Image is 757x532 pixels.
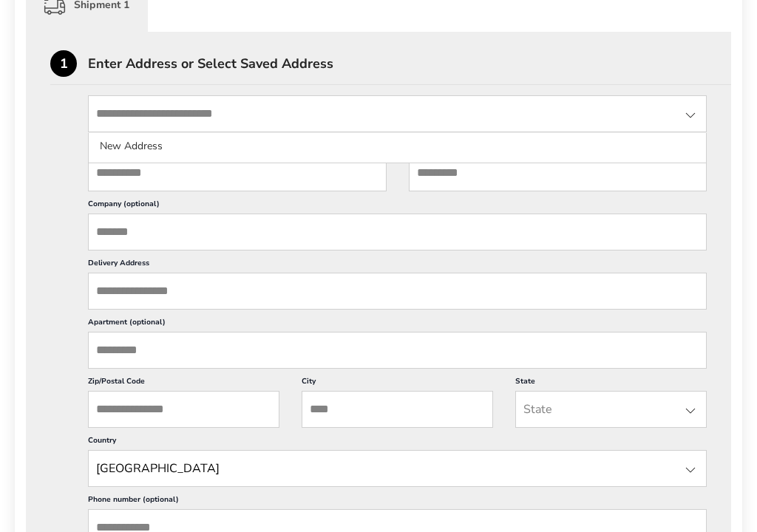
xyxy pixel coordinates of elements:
label: Zip/Postal Code [88,376,279,391]
label: Country [88,435,707,450]
input: State [88,95,707,132]
input: First Name [88,154,387,191]
li: New Address [89,133,706,160]
input: Last Name [409,154,707,191]
input: Company [88,214,707,250]
input: Apartment [88,332,707,369]
input: State [515,391,707,428]
input: ZIP [88,391,279,428]
label: Delivery Address [88,258,707,273]
label: State [515,376,707,391]
div: Enter Address or Select Saved Address [88,57,731,70]
input: Delivery Address [88,273,707,310]
input: City [302,391,493,428]
label: Apartment (optional) [88,317,707,332]
div: 1 [50,50,77,77]
label: City [302,376,493,391]
label: Phone number (optional) [88,494,707,509]
label: Company (optional) [88,199,707,214]
input: State [88,450,707,487]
